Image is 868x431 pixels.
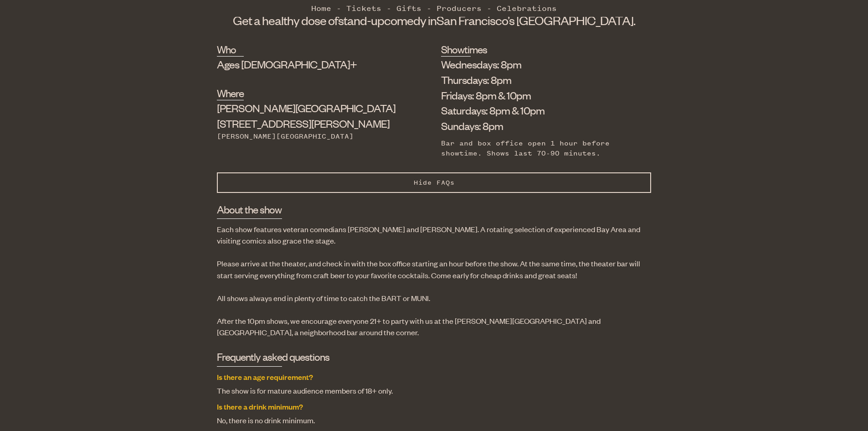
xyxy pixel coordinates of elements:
span: San Francisco’s [437,12,514,28]
dt: Is there an age requirement? [217,371,651,383]
div: Ages [DEMOGRAPHIC_DATA]+ [217,57,395,72]
p: Please arrive at the theater, and check in with the box office starting an hour before the show. ... [217,258,651,280]
span: [PERSON_NAME][GEOGRAPHIC_DATA] [217,101,395,114]
li: Saturdays: 8pm & 10pm [441,103,637,118]
dd: No, there is no drink minimum. [217,415,651,426]
span: [GEOGRAPHIC_DATA]. [516,12,635,28]
h2: Who [217,42,244,57]
p: All shows always end in plenty of time to catch the BART or MUNI. [217,292,651,304]
li: Fridays: 8pm & 10pm [441,88,637,103]
div: Bar and box office open 1 hour before showtime. Shows last 70-90 minutes. [441,138,637,159]
dt: Is there a drink minimum? [217,401,651,412]
h2: Where [217,86,244,100]
span: Hide FAQs [414,179,455,187]
li: Wednesdays: 8pm [441,57,637,72]
p: Each show features veteran comedians [PERSON_NAME] and [PERSON_NAME]. A rotating selection of exp... [217,223,651,246]
div: [PERSON_NAME][GEOGRAPHIC_DATA] [217,131,395,141]
p: After the 10pm shows, we encourage everyone 21+ to party with us at the [PERSON_NAME][GEOGRAPHIC_... [217,315,651,338]
h2: Showtimes [441,42,471,57]
li: Thursdays: 8pm [441,72,637,88]
dd: The show is for mature audience members of 18+ only. [217,385,651,396]
span: stand-up [338,12,384,28]
h1: Get a healthy dose of comedy in [217,12,651,28]
h3: About the show [217,202,282,219]
h3: Frequently asked questions [217,349,282,366]
div: [STREET_ADDRESS][PERSON_NAME] [217,100,395,131]
button: Hide FAQs [217,172,651,193]
li: Sundays: 8pm [441,118,637,134]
